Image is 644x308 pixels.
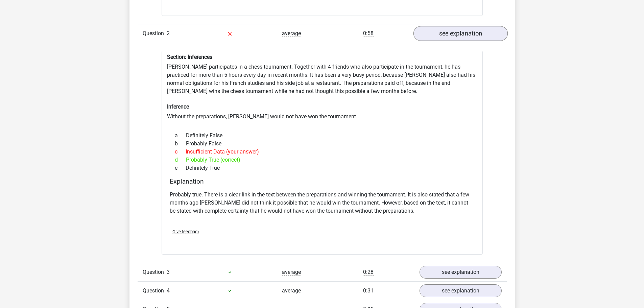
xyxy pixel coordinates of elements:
span: 0:31 [363,287,374,294]
a: see explanation [420,284,502,297]
div: Definitely False [170,132,475,140]
h4: Explanation [170,177,475,185]
div: Probably True (correct) [170,156,475,164]
span: e [175,164,186,172]
span: b [175,140,186,148]
h6: Section: Inferences [167,54,477,60]
p: Probably true. There is a clear link in the text between the preparations and winning the tournam... [170,191,475,215]
span: average [282,269,301,276]
h6: Inference [167,103,477,110]
div: [PERSON_NAME] participates in a chess tournament. Together with 4 friends who also participate in... [162,51,483,255]
span: Question [143,287,167,295]
span: 3 [167,269,170,275]
span: 2 [167,30,170,37]
div: Definitely True [170,164,475,172]
a: see explanation [413,26,507,41]
span: 0:28 [363,269,374,276]
span: 4 [167,287,170,294]
a: see explanation [420,266,502,279]
div: Insufficient Data (your answer) [170,148,475,156]
span: Question [143,268,167,276]
span: Give feedback [172,229,199,234]
span: d [175,156,186,164]
span: Question [143,29,167,38]
div: Probably False [170,140,475,148]
span: average [282,30,301,37]
span: 0:58 [363,30,374,37]
span: a [175,132,186,140]
span: c [175,148,186,156]
span: average [282,287,301,294]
